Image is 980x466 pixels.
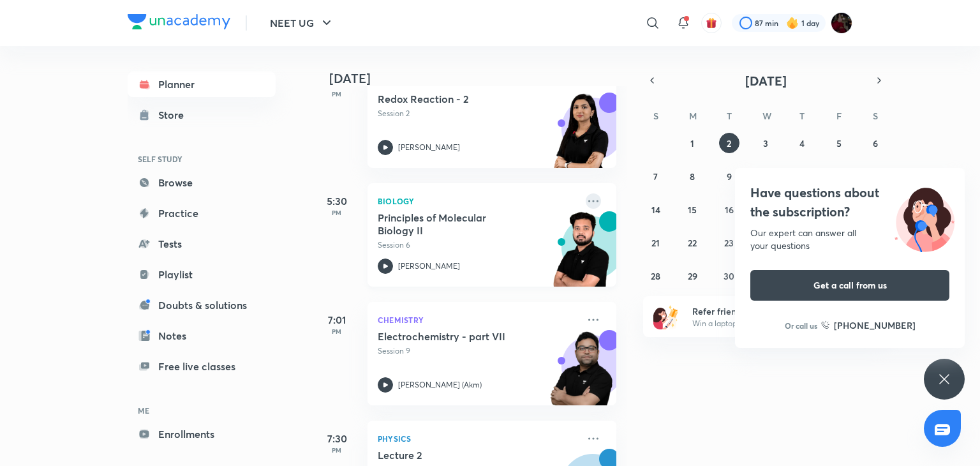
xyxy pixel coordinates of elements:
button: September 9, 2025 [719,166,739,186]
abbr: September 1, 2025 [690,137,694,149]
button: September 21, 2025 [646,232,666,253]
button: September 30, 2025 [719,266,739,286]
abbr: September 5, 2025 [836,137,842,149]
p: Session 6 [378,239,578,251]
a: Free live classes [128,354,276,379]
h4: [DATE] [329,71,629,86]
a: Playlist [128,262,276,287]
button: September 11, 2025 [792,166,812,186]
a: Store [128,102,276,128]
a: Tests [128,231,276,257]
img: unacademy [546,211,616,299]
span: [DATE] [745,72,787,89]
abbr: September 4, 2025 [799,137,805,149]
a: Company Logo [128,14,230,33]
abbr: Wednesday [762,110,771,122]
p: PM [311,90,362,98]
button: avatar [701,13,722,33]
img: unacademy [546,93,616,181]
abbr: September 21, 2025 [651,237,660,249]
abbr: September 30, 2025 [724,270,734,282]
img: avatar [706,17,717,29]
abbr: September 2, 2025 [727,137,731,149]
button: September 16, 2025 [719,199,739,220]
img: 🥰kashish🥰 Johari [831,12,852,34]
abbr: Friday [836,110,842,122]
button: NEET UG [262,10,342,36]
p: Chemistry [378,312,578,327]
abbr: September 22, 2025 [688,237,697,249]
button: September 22, 2025 [682,232,702,253]
div: Store [158,107,191,123]
abbr: September 9, 2025 [727,170,732,183]
button: September 12, 2025 [829,166,849,186]
abbr: September 29, 2025 [688,270,697,282]
p: Physics [378,431,578,446]
abbr: Sunday [653,110,658,122]
h5: Redox Reaction - 2 [378,93,537,105]
h5: Electrochemistry - part VII [378,330,537,343]
abbr: Saturday [873,110,878,122]
button: September 15, 2025 [682,199,702,220]
button: September 10, 2025 [755,166,776,186]
button: September 14, 2025 [646,199,666,220]
abbr: September 3, 2025 [763,137,768,149]
h5: 7:30 [311,431,362,446]
button: September 4, 2025 [792,133,812,153]
a: Planner [128,71,276,97]
button: Get a call from us [750,270,949,301]
img: ttu_illustration_new.svg [884,183,965,252]
h6: ME [128,400,276,421]
h5: Lecture 2 [378,449,537,462]
a: Doubts & solutions [128,292,276,318]
p: Biology [378,193,578,209]
p: [PERSON_NAME] (Akm) [398,379,482,391]
button: September 5, 2025 [829,133,849,153]
a: Practice [128,200,276,226]
p: Win a laptop, vouchers & more [692,318,849,329]
p: PM [311,327,362,335]
p: [PERSON_NAME] [398,260,460,272]
abbr: Thursday [799,110,805,122]
h6: [PHONE_NUMBER] [834,319,916,332]
h5: 5:30 [311,193,362,209]
a: Notes [128,323,276,349]
abbr: September 6, 2025 [873,137,878,149]
button: September 29, 2025 [682,266,702,286]
abbr: Tuesday [727,110,732,122]
p: Or call us [785,320,817,331]
abbr: September 14, 2025 [651,204,660,216]
abbr: September 8, 2025 [690,170,695,183]
abbr: September 7, 2025 [653,170,658,183]
button: September 23, 2025 [719,232,739,253]
h6: SELF STUDY [128,148,276,170]
button: September 13, 2025 [865,166,886,186]
div: Our expert can answer all your questions [750,227,949,252]
button: September 3, 2025 [755,133,776,153]
button: September 1, 2025 [682,133,702,153]
button: September 7, 2025 [646,166,666,186]
p: PM [311,209,362,216]
abbr: September 15, 2025 [688,204,697,216]
p: Session 2 [378,108,578,119]
abbr: Monday [689,110,697,122]
img: unacademy [546,330,616,418]
button: [DATE] [661,71,870,89]
button: September 8, 2025 [682,166,702,186]
img: streak [786,17,799,29]
img: referral [653,304,679,329]
abbr: September 23, 2025 [724,237,734,249]
button: September 6, 2025 [865,133,886,153]
abbr: September 28, 2025 [651,270,660,282]
a: Browse [128,170,276,195]
p: PM [311,446,362,454]
a: [PHONE_NUMBER] [821,319,916,332]
p: [PERSON_NAME] [398,142,460,153]
abbr: September 16, 2025 [725,204,734,216]
p: Session 9 [378,345,578,357]
h5: 7:01 [311,312,362,327]
h4: Have questions about the subscription? [750,183,949,222]
img: Company Logo [128,14,230,29]
h5: Principles of Molecular Biology II [378,211,537,237]
button: September 2, 2025 [719,133,739,153]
